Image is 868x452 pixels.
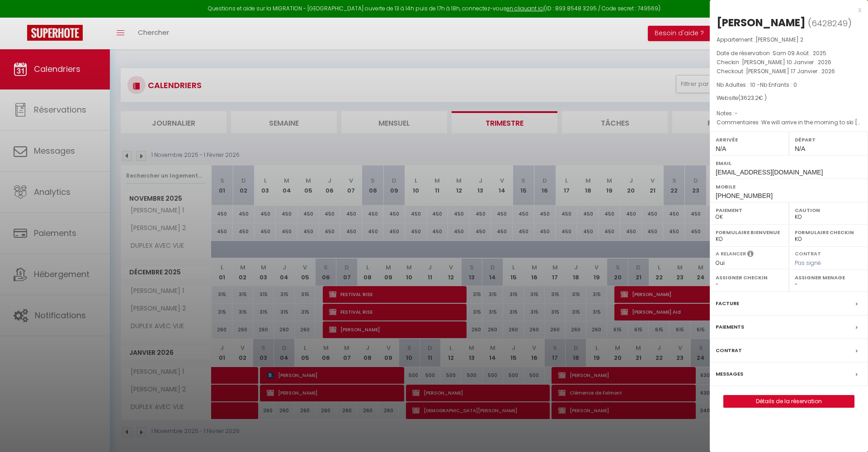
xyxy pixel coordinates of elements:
[746,67,835,75] span: [PERSON_NAME] 17 Janvier . 2026
[723,395,854,408] button: Détails de la réservation
[795,250,821,256] label: Contrat
[716,299,739,308] label: Facture
[716,369,743,379] label: Messages
[717,67,861,76] p: Checkout :
[716,192,773,199] span: [PHONE_NUMBER]
[742,58,831,66] span: [PERSON_NAME] 10 Janvier . 2026
[716,228,783,237] label: Formulaire Bienvenue
[7,4,34,31] button: Open LiveChat chat widget
[724,395,854,407] a: Détails de la réservation
[738,94,767,102] span: ( € )
[717,118,861,127] p: Commentaires :
[716,145,726,152] span: N/A
[716,273,783,282] label: Assigner Checkin
[795,145,805,152] span: N/A
[716,135,783,144] label: Arrivée
[717,15,806,30] div: [PERSON_NAME]
[717,35,861,44] p: Appartement :
[716,206,783,215] label: Paiement
[716,250,746,258] label: A relancer
[760,81,797,89] span: Nb Enfants : 0
[716,182,862,191] label: Mobile
[795,259,821,267] span: Pas signé
[717,109,861,118] p: Notes :
[795,206,862,215] label: Caution
[710,5,861,15] div: x
[717,94,861,103] div: Website
[716,169,823,176] span: [EMAIL_ADDRESS][DOMAIN_NAME]
[755,36,803,43] span: [PERSON_NAME] 2
[717,81,797,89] span: Nb Adultes : 10 -
[741,94,759,102] span: 3623.2
[747,250,754,260] i: Sélectionner OUI si vous souhaiter envoyer les séquences de messages post-checkout
[773,49,826,57] span: Sam 09 Août . 2025
[716,322,744,332] label: Paiements
[735,109,738,117] span: -
[795,228,862,237] label: Formulaire Checkin
[717,58,861,67] p: Checkin :
[716,346,742,355] label: Contrat
[808,17,852,29] span: ( )
[811,18,848,29] span: 6428249
[716,159,862,168] label: Email
[717,49,861,58] p: Date de réservation :
[795,273,862,282] label: Assigner Menage
[795,135,862,144] label: Départ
